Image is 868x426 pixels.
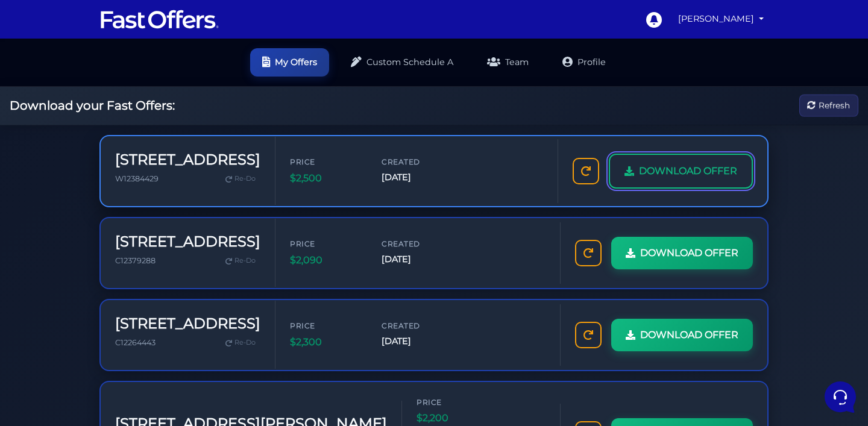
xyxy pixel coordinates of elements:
[382,252,454,266] span: [DATE]
[382,320,454,331] span: Created
[187,332,203,343] p: Help
[611,237,753,269] a: DOWNLOAD OFFER
[640,327,738,343] span: DOWNLOAD OFFER
[19,88,43,112] img: dark
[639,163,737,179] span: DOWNLOAD OFFER
[28,139,43,154] img: dark
[14,128,227,164] a: Fast OffersYou:🖼 Image[DATE]
[290,252,362,268] span: $2,090
[819,99,850,112] span: Refresh
[27,243,197,255] input: Search for an Article...
[475,48,541,77] a: Team
[87,177,169,186] span: Start a Conversation
[10,315,84,343] button: Home
[382,238,454,249] span: Created
[51,148,191,160] p: You: 🖼 Image
[417,410,489,426] span: $2,200
[673,7,769,31] a: [PERSON_NAME]
[19,218,82,227] span: Find an Answer
[19,169,222,193] button: Start a Conversation
[234,255,256,266] span: Re-Do
[115,256,156,265] span: C12379288
[221,171,260,187] a: Re-Do
[290,320,362,331] span: Price
[115,315,260,333] h3: [STREET_ADDRESS]
[115,233,260,251] h3: [STREET_ADDRESS]
[198,133,222,144] p: [DATE]
[234,337,256,348] span: Re-Do
[115,174,159,183] span: W12384429
[115,338,156,347] span: C12264443
[290,238,362,249] span: Price
[221,253,260,269] a: Re-Do
[198,87,222,98] p: [DATE]
[250,48,329,77] a: My Offers
[290,171,362,186] span: $2,500
[14,82,227,118] a: Fast Offers Supportfantastic! let me know if theres ever any issues.[DATE]
[799,95,858,117] button: Refresh
[10,10,203,48] h2: Hello [PERSON_NAME] 👋
[51,133,191,145] span: Fast Offers
[104,332,138,343] p: Messages
[234,174,256,184] span: Re-Do
[382,334,454,348] span: [DATE]
[611,319,753,351] a: DOWNLOAD OFFER
[19,67,98,77] span: Your Conversations
[382,156,454,168] span: Created
[822,379,858,415] iframe: Customerly Messenger Launcher
[10,98,175,113] h2: Download your Fast Offers:
[290,334,362,350] span: $2,300
[115,151,260,169] h3: [STREET_ADDRESS]
[382,171,454,184] span: [DATE]
[36,332,57,343] p: Home
[51,101,191,113] p: fantastic! let me know if theres ever any issues.
[290,156,362,168] span: Price
[640,245,738,261] span: DOWNLOAD OFFER
[84,315,158,343] button: Messages
[221,335,260,351] a: Re-Do
[609,154,753,189] a: DOWNLOAD OFFER
[20,139,34,154] img: dark
[417,396,489,408] span: Price
[550,48,618,77] a: Profile
[51,87,191,99] span: Fast Offers Support
[157,315,231,343] button: Help
[195,67,222,77] a: See all
[150,218,222,227] a: Open Help Center
[339,48,465,77] a: Custom Schedule A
